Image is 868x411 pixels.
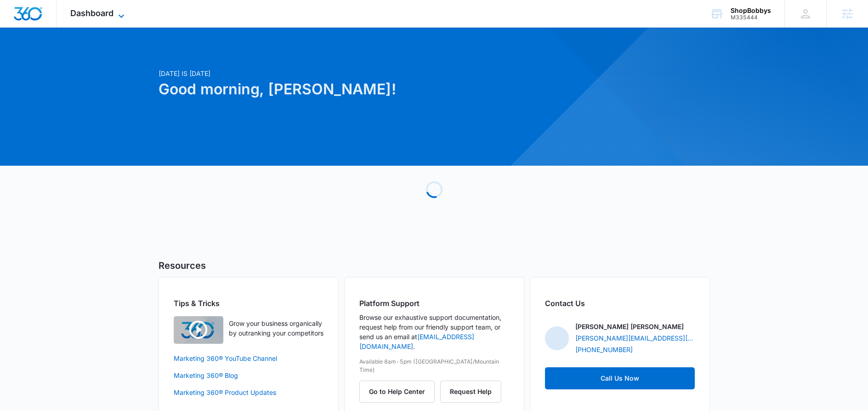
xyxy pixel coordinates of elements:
a: Go to Help Center [359,388,440,395]
p: [DATE] is [DATE] [159,69,522,78]
p: [PERSON_NAME] [PERSON_NAME] [575,322,684,331]
a: [PHONE_NUMBER] [575,345,633,354]
h2: Platform Support [359,298,509,309]
img: McKenna Mueller [545,326,569,350]
button: Request Help [440,381,501,403]
h1: Good morning, [PERSON_NAME]! [159,78,522,100]
h2: Tips & Tricks [174,298,323,309]
div: account id [731,14,771,21]
p: Grow your business organically by outranking your competitors [229,318,323,338]
div: account name [731,7,771,14]
a: Marketing 360® Blog [174,370,323,380]
img: Quick Overview Video [174,316,223,344]
h2: Contact Us [545,298,695,309]
p: Available 8am-5pm ([GEOGRAPHIC_DATA]/Mountain Time) [359,358,509,374]
a: Marketing 360® Product Updates [174,388,323,397]
a: [PERSON_NAME][EMAIL_ADDRESS][PERSON_NAME][DOMAIN_NAME] [575,333,695,343]
a: Request Help [440,388,501,395]
span: Dashboard [70,8,113,18]
a: Marketing 360® YouTube Channel [174,353,323,363]
a: Call Us Now [545,367,695,389]
h5: Resources [159,259,710,272]
button: Go to Help Center [359,381,435,403]
p: Browse our exhaustive support documentation, request help from our friendly support team, or send... [359,313,509,351]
